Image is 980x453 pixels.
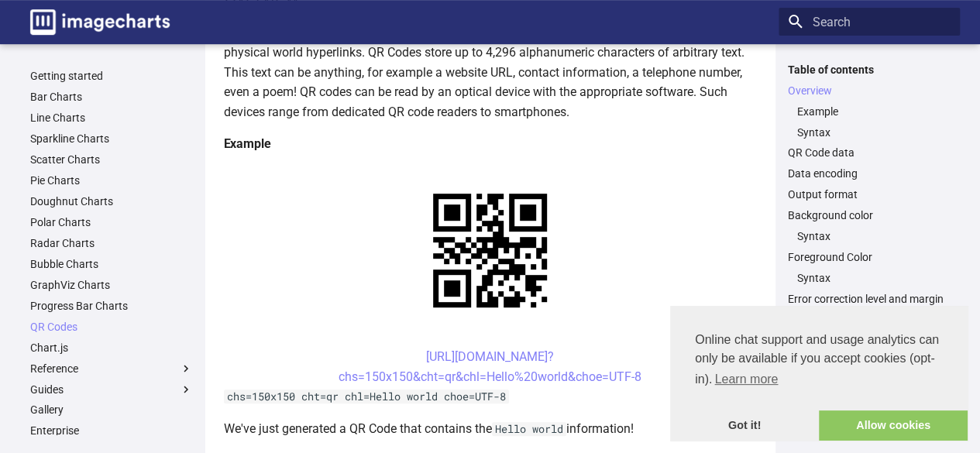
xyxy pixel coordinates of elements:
p: QR codes are a popular type of two-dimensional barcode. They are also known as hardlinks or physi... [224,22,757,122]
a: Sparkline Charts [30,132,193,146]
label: Reference [30,362,193,376]
code: chs=150x150 cht=qr chl=Hello world choe=UTF-8 [224,390,509,403]
a: allow cookies [819,410,968,441]
a: Scatter Charts [30,153,193,166]
code: Hello world [492,422,566,436]
a: Syntax [797,229,951,243]
a: GraphViz Charts [30,278,193,292]
a: Syntax [797,271,951,285]
a: Polar Charts [30,215,193,229]
nav: Table of contents [779,63,960,307]
p: We've just generated a QR Code that contains the information! [224,419,757,439]
a: learn more about cookies [712,368,780,391]
a: Radar Charts [30,236,193,250]
a: [URL][DOMAIN_NAME]?chs=150x150&cht=qr&chl=Hello%20world&choe=UTF-8 [339,349,641,384]
a: Error correction level and margin [788,292,951,306]
a: Line Charts [30,111,193,125]
a: Doughnut Charts [30,194,193,208]
a: Gallery [30,403,193,417]
a: QR Codes [30,320,193,334]
a: Output format [788,187,951,201]
a: Bar Charts [30,90,193,104]
a: Data encoding [788,166,951,180]
a: dismiss cookie message [670,410,819,441]
a: Getting started [30,69,193,83]
div: cookieconsent [670,306,968,441]
a: Example [797,105,951,118]
a: QR Code data [788,146,951,160]
img: logo [30,9,170,35]
a: Background color [788,208,951,222]
a: Syntax [797,125,951,139]
a: Bubble Charts [30,257,193,271]
a: Overview [788,84,951,98]
a: Pie Charts [30,173,193,187]
a: Progress Bar Charts [30,299,193,313]
a: Foreground Color [788,250,951,264]
nav: Overview [788,105,951,139]
a: Chart.js [30,341,193,355]
h4: Example [224,134,757,154]
nav: Foreground Color [788,271,951,285]
input: Search [779,8,960,36]
label: Table of contents [779,63,960,77]
a: Image-Charts documentation [24,3,176,41]
img: chart [406,166,574,335]
label: Guides [30,383,193,396]
nav: Background color [788,229,951,243]
span: Online chat support and usage analytics can only be available if you accept cookies (opt-in). [695,331,943,391]
a: Enterprise [30,424,193,438]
